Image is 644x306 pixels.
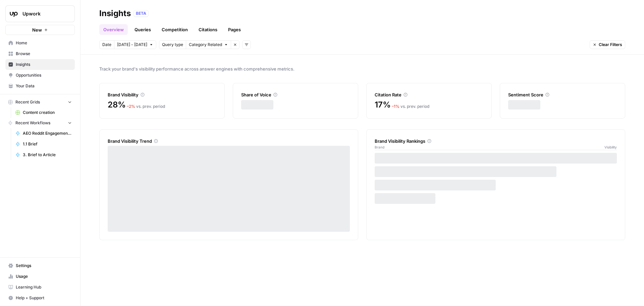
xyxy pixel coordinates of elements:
span: New [32,27,42,33]
span: Learning Hub [16,284,72,290]
div: BETA [133,10,149,17]
a: Opportunities [5,70,75,81]
span: Query type [162,42,183,48]
a: Browse [5,48,75,59]
span: Date [102,42,111,48]
a: Overview [99,24,128,35]
span: Category Related [189,42,222,48]
a: Pages [224,24,245,35]
span: Recent Grids [15,99,40,105]
a: Insights [5,59,75,70]
span: 3. Brief to Article [23,152,72,158]
div: Brand Visibility Rankings [375,138,617,144]
a: Competition [158,24,192,35]
a: Learning Hub [5,282,75,293]
span: Recent Workflows [15,120,50,126]
a: Citations [195,24,221,35]
span: Home [16,40,72,46]
button: New [5,25,75,35]
div: Sentiment Score [508,91,617,98]
span: Insights [16,61,72,68]
div: Insights [99,8,131,19]
span: Upwork [22,10,63,17]
div: vs. prev. period [127,103,165,110]
a: Settings [5,260,75,271]
button: Recent Workflows [5,118,75,128]
span: Your Data [16,83,72,89]
div: Brand Visibility Trend [108,138,350,144]
span: Help + Support [16,295,72,301]
button: Clear Filters [590,40,625,49]
span: Content creation [23,110,72,116]
a: Usage [5,271,75,282]
a: Queries [130,24,155,35]
a: Your Data [5,81,75,91]
a: Content creation [12,107,75,118]
span: Brand [375,144,384,150]
span: Opportunities [16,72,72,78]
span: [DATE] - [DATE] [117,42,147,48]
a: 3. Brief to Article [12,149,75,160]
span: AEO Reddit Engagement - Fork [23,130,72,136]
div: Brand Visibility [108,91,216,98]
button: Workspace: Upwork [5,5,75,22]
button: [DATE] - [DATE] [114,40,156,49]
button: Category Related [186,40,231,49]
span: – 1 % [392,104,399,109]
span: Clear Filters [599,42,622,48]
span: Settings [16,263,72,269]
span: Visibility [604,144,617,150]
a: 1.1 Brief [12,139,75,149]
span: Track your brand's visibility performance across answer engines with comprehensive metrics. [99,65,625,72]
span: Browse [16,51,72,57]
a: AEO Reddit Engagement - Fork [12,128,75,139]
img: Upwork Logo [8,8,20,20]
a: Home [5,38,75,48]
div: vs. prev. period [392,103,429,110]
button: Help + Support [5,293,75,303]
span: 28% [108,99,125,110]
div: Citation Rate [375,91,483,98]
span: – 2 % [127,104,135,109]
span: 1.1 Brief [23,141,72,147]
span: Usage [16,273,72,279]
button: Recent Grids [5,97,75,107]
div: Share of Voice [241,91,350,98]
span: 17% [375,99,390,110]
